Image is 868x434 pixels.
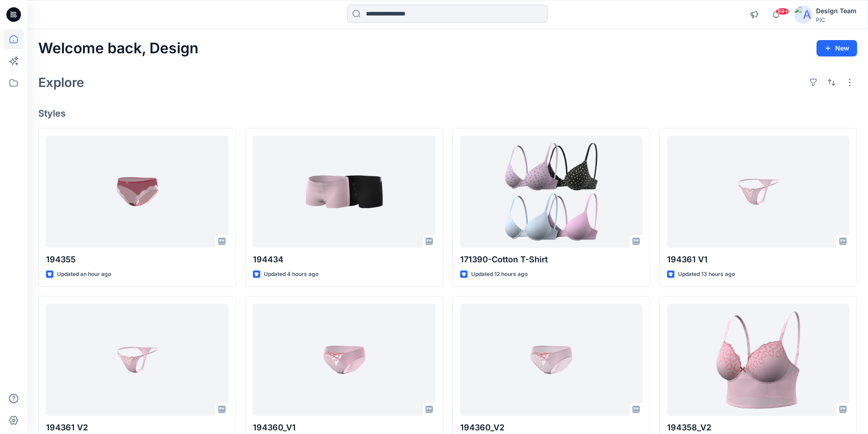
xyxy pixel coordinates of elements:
[460,253,642,266] p: 171390-Cotton T-Shirt
[817,40,857,56] button: New
[667,253,849,266] p: 194361 V1
[460,136,642,248] a: 171390-Cotton T-Shirt
[678,270,735,279] p: Updated 13 hours ago
[667,136,849,248] a: 194361 V1
[816,16,857,23] div: PIC
[460,421,642,434] p: 194360_V2
[794,5,812,24] img: avatar
[264,270,318,279] p: Updated 4 hours ago
[57,270,111,279] p: Updated an hour ago
[253,253,435,266] p: 194434
[253,304,435,416] a: 194360_V1
[38,108,857,119] h4: Styles
[38,40,199,57] h2: Welcome back, Design
[253,421,435,434] p: 194360_V1
[667,304,849,416] a: 194358_V2
[253,136,435,248] a: 194434
[38,75,84,90] h2: Explore
[46,421,228,434] p: 194361 V2
[46,304,228,416] a: 194361 V2
[667,421,849,434] p: 194358_V2
[46,253,228,266] p: 194355
[816,5,857,16] div: Design Team
[46,136,228,248] a: 194355
[460,304,642,416] a: 194360_V2
[471,270,528,279] p: Updated 12 hours ago
[776,8,789,15] span: 99+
